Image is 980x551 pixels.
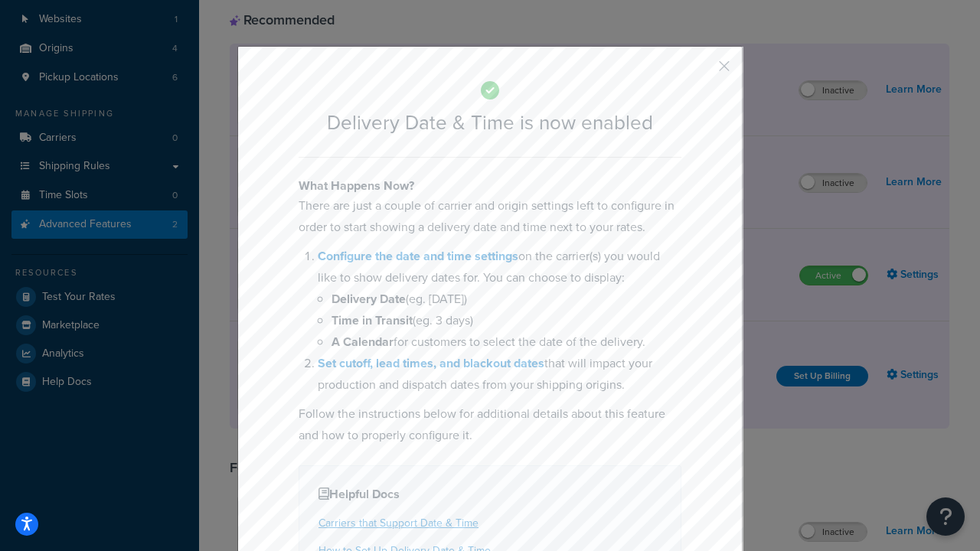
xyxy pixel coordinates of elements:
p: There are just a couple of carrier and origin settings left to configure in order to start showin... [299,195,681,238]
h4: What Happens Now? [299,177,681,195]
a: Set cutoff, lead times, and blackout dates [318,354,544,372]
p: Follow the instructions below for additional details about this feature and how to properly confi... [299,403,681,446]
b: A Calendar [332,333,394,350]
li: on the carrier(s) you would like to show delivery dates for. You can choose to display: [318,246,681,353]
h2: Delivery Date & Time is now enabled [299,112,681,134]
li: for customers to select the date of the delivery. [332,331,681,353]
a: Configure the date and time settings [318,247,518,265]
li: that will impact your production and dispatch dates from your shipping origins. [318,353,681,396]
a: Carriers that Support Date & Time [318,515,479,531]
b: Time in Transit [332,311,413,329]
li: (eg. [DATE]) [332,289,681,310]
b: Delivery Date [332,290,406,308]
li: (eg. 3 days) [332,310,681,331]
h4: Helpful Docs [318,485,661,504]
